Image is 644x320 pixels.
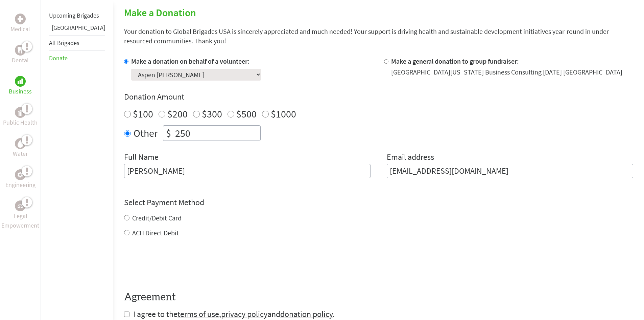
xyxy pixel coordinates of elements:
div: Medical [15,14,26,24]
li: Upcoming Brigades [49,8,105,23]
h4: Donation Amount [124,91,633,102]
label: Other [134,125,158,141]
h4: Select Payment Method [124,197,633,208]
div: [GEOGRAPHIC_DATA][US_STATE] Business Consulting [DATE] [GEOGRAPHIC_DATA] [391,67,622,77]
a: EngineeringEngineering [5,169,35,190]
a: All Brigades [49,39,79,47]
label: $200 [167,107,188,120]
label: $1000 [271,107,296,120]
p: Business [9,87,32,96]
img: Engineering [18,172,23,177]
label: Credit/Debit Card [132,214,182,222]
p: Legal Empowerment [1,211,39,230]
img: Dental [18,47,23,53]
h2: Make a Donation [124,6,633,19]
div: Legal Empowerment [15,200,26,211]
div: Engineering [15,169,26,180]
p: Engineering [5,180,35,190]
label: Make a general donation to group fundraiser: [391,57,519,65]
p: Water [13,149,28,158]
label: $500 [236,107,257,120]
div: $ [163,126,174,141]
img: Business [18,79,23,84]
label: Make a donation on behalf of a volunteer: [131,57,249,65]
a: Donate [49,54,68,62]
a: donation policy [280,309,333,319]
a: BusinessBusiness [9,76,32,96]
p: Dental [12,56,29,65]
li: All Brigades [49,35,105,51]
input: Enter Full Name [124,164,371,178]
p: Your donation to Global Brigades USA is sincerely appreciated and much needed! Your support is dr... [124,27,633,46]
a: privacy policy [221,309,267,319]
a: [GEOGRAPHIC_DATA] [52,24,105,31]
h4: Agreement [124,291,633,303]
input: Enter Amount [174,126,260,141]
li: Donate [49,51,105,66]
p: Public Health [3,118,38,127]
input: Your Email [387,164,633,178]
label: $100 [133,107,153,120]
div: Business [15,76,26,87]
img: Public Health [18,109,23,116]
li: Greece [49,23,105,35]
a: WaterWater [13,138,28,158]
label: ACH Direct Debit [132,229,179,237]
div: Water [15,138,26,149]
a: Legal EmpowermentLegal Empowerment [1,200,39,230]
a: Upcoming Brigades [49,12,99,19]
label: $300 [202,107,222,120]
img: Medical [18,16,23,22]
a: DentalDental [12,45,29,65]
div: Public Health [15,107,26,118]
a: MedicalMedical [10,14,30,34]
label: Email address [387,152,434,164]
img: Water [18,140,23,147]
a: Public HealthPublic Health [3,107,38,127]
p: Medical [10,24,30,34]
span: I agree to the , and . [133,309,335,319]
iframe: reCAPTCHA [124,251,227,278]
div: Dental [15,45,26,56]
img: Legal Empowerment [18,204,23,208]
a: terms of use [177,309,219,319]
label: Full Name [124,152,159,164]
